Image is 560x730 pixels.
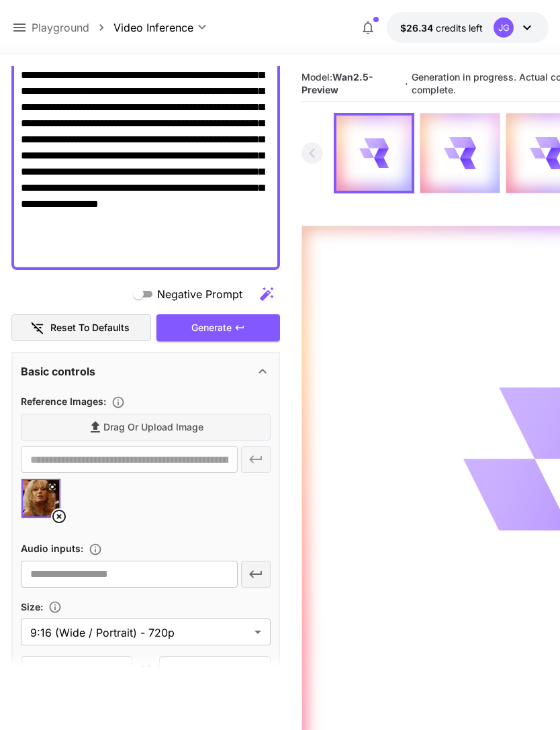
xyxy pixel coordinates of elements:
span: Size : [21,601,43,612]
span: Negative Prompt [157,286,242,302]
span: Reference Images : [21,396,106,407]
button: $26.34072JG [387,12,549,43]
span: 9:16 (Wide / Portrait) - 720p [30,625,249,641]
p: · [405,76,408,92]
button: Adjust the dimensions of the generated image by specifying its width and height in pixels, or sel... [43,600,67,614]
button: Upload an audio file. Supported formats: .mp3, .wav, .flac, .aac, .ogg, .m4a, .wma [83,543,107,556]
b: Wan2.5-Preview [301,71,373,95]
button: Upload a reference image to guide the result. Supported formats: MP4, WEBM and MOV. [106,396,130,409]
div: $26.34072 [400,21,483,35]
span: credits left [436,22,483,34]
span: Model: [301,71,373,95]
a: Playground [32,19,89,36]
nav: breadcrumb [32,19,113,36]
div: Basic controls [21,355,271,387]
div: JG [494,17,514,38]
p: Basic controls [21,363,95,379]
span: Generate [191,320,232,336]
span: Video Inference [113,19,193,36]
button: Generate [156,314,280,342]
span: Audio inputs : [21,543,83,554]
button: Reset to defaults [11,314,151,342]
span: $26.34 [400,22,436,34]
